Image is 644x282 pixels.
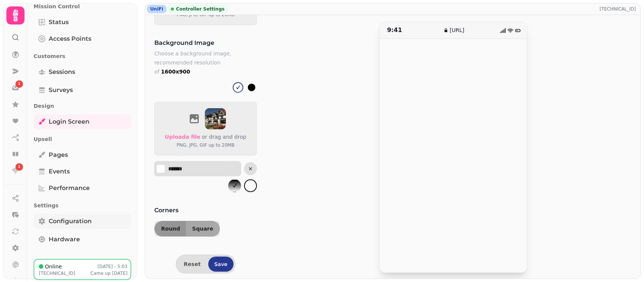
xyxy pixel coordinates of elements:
[214,262,227,267] span: Save
[18,164,20,170] span: 1
[176,6,225,12] span: Controller Settings
[49,18,69,27] span: Status
[244,162,257,175] button: cancel
[34,181,131,196] a: Performance
[39,270,75,276] p: [TECHNICAL_ID]
[49,150,68,159] span: Pages
[34,15,131,30] a: Status
[49,167,70,176] span: Events
[45,263,62,270] p: Online
[186,221,220,236] button: Square
[49,67,75,77] span: Sessions
[34,132,131,146] p: Upsell
[34,114,131,129] a: Login screen
[450,26,464,34] p: [URL]
[34,259,131,280] button: Online[DATE] - 5:03[TECHNICAL_ID]Came up[DATE]
[200,132,246,141] p: or drag and drop
[205,108,226,129] img: aHR0cHM6Ly9maWxlcy5zdGFtcGVkZS5haS9mNzc2NTlmNi1iNDM0LTExZWQtYjY2ZC0wNjI2NGMzYTMyZWYvbWVkaWEvZWI4M...
[208,257,234,272] button: Save
[34,232,131,247] a: Hardware
[154,38,257,48] h3: Background image
[380,39,527,273] iframe: branding-frame
[49,117,89,126] span: Login screen
[387,26,426,35] p: 9:41
[600,6,639,12] p: [TECHNICAL_ID]
[34,99,131,113] p: Design
[49,34,91,43] span: Access Points
[154,161,241,176] div: Select color
[161,69,190,75] b: 1600x900
[178,259,207,269] button: Reset
[184,262,201,267] span: Reset
[147,5,167,13] div: UniFi
[49,235,80,244] span: Hardware
[165,141,246,149] p: PNG, JPG, GIF up to 20MB
[18,81,20,87] span: 1
[34,214,131,229] a: Configuration
[192,226,213,231] span: Square
[49,86,73,95] span: Surveys
[34,31,131,46] a: Access Points
[156,164,165,173] button: Select color
[8,80,23,95] a: 1
[8,163,23,178] a: 1
[228,179,241,192] button: gradient
[49,217,92,226] span: Configuration
[34,64,131,80] a: Sessions
[154,206,257,215] h3: Corners
[34,164,131,179] a: Events
[34,83,131,98] a: Surveys
[154,49,257,76] p: Choose a background image, recommended resolution of
[49,184,90,193] span: Performance
[91,271,111,276] span: Came up
[244,179,257,192] button: gradient
[34,147,131,162] a: Pages
[155,221,186,236] button: Round
[34,199,131,212] p: Settings
[165,134,200,140] span: Upload a file
[34,49,131,63] p: Customers
[112,271,128,276] span: [DATE]
[161,226,180,231] span: Round
[98,264,128,270] p: [DATE] - 5:03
